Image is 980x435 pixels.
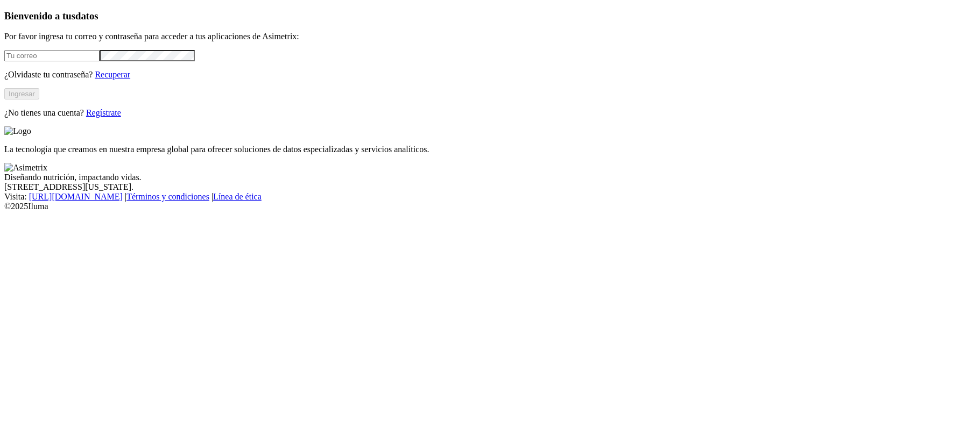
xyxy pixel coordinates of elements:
[4,163,47,173] img: Asimetrix
[4,88,39,99] button: Ingresar
[4,202,976,211] div: © 2025 Iluma
[4,173,976,182] div: Diseñando nutrición, impactando vidas.
[4,126,31,136] img: Logo
[4,50,100,61] input: Tu correo
[4,182,976,192] div: [STREET_ADDRESS][US_STATE].
[4,108,976,118] p: ¿No tienes una cuenta?
[86,108,121,117] a: Regístrate
[29,192,123,201] a: [URL][DOMAIN_NAME]
[213,192,262,201] a: Línea de ética
[4,145,976,154] p: La tecnología que creamos en nuestra empresa global para ofrecer soluciones de datos especializad...
[4,192,976,202] div: Visita : | |
[95,70,130,79] a: Recuperar
[75,10,98,22] span: datos
[4,70,976,80] p: ¿Olvidaste tu contraseña?
[126,192,209,201] a: Términos y condiciones
[4,32,976,41] p: Por favor ingresa tu correo y contraseña para acceder a tus aplicaciones de Asimetrix:
[4,10,976,22] h3: Bienvenido a tus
